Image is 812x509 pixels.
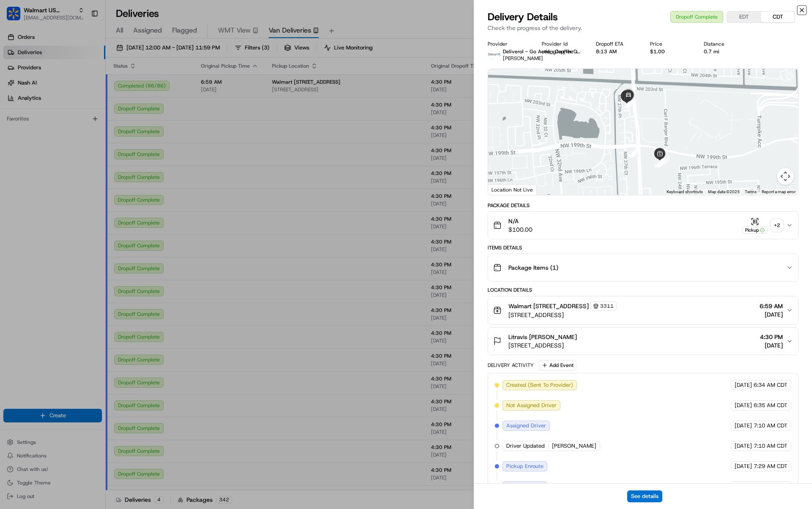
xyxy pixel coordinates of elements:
span: Walmart [STREET_ADDRESS] [508,302,589,310]
button: Add Event [539,360,576,370]
button: Keyboard shortcuts [667,189,703,195]
div: 8 [629,148,639,157]
div: 2 [655,157,664,166]
span: [STREET_ADDRESS] [508,311,617,319]
div: $1.00 [650,48,691,55]
div: 💻 [71,123,78,130]
a: Open this area in Google Maps (opens a new window) [490,184,518,195]
div: Package Details [488,202,798,209]
button: Pickup+2 [742,217,783,234]
div: 5 [655,158,664,167]
span: 6:35 AM CDT [754,402,787,409]
span: Package Items ( 1 ) [508,263,558,272]
p: Check the progress of the delivery. [488,24,798,32]
a: 💻API Documentation [68,119,139,134]
span: Delivery Details [488,10,558,24]
button: Pickup [742,217,768,234]
div: We're available if you need us! [29,89,107,96]
span: 7:10 AM CDT [754,442,787,450]
a: Terms (opens in new tab) [745,189,757,194]
span: 7:29 AM CDT [754,462,787,470]
div: 7 [628,148,638,157]
a: 📗Knowledge Base [5,119,68,134]
div: Delivery Activity [488,362,534,369]
span: Map data ©2025 [708,189,740,194]
button: N/A$100.00Pickup+2 [488,212,798,239]
span: Created (Sent To Provider) [506,381,573,389]
button: Walmart [STREET_ADDRESS]3311[STREET_ADDRESS]6:59 AM[DATE] [488,296,798,324]
span: Not Assigned Driver [506,402,557,409]
p: Welcome 👋 [8,33,154,47]
div: + 2 [771,219,783,231]
span: [STREET_ADDRESS] [508,341,577,350]
div: Distance [704,41,744,47]
span: [DATE] [735,381,752,389]
img: profile_deliverol_nashtms.png [488,48,501,62]
div: Provider Id [542,41,582,47]
span: 4:30 PM [760,333,783,341]
div: Location Not Live [488,184,537,195]
span: 7:10 AM CDT [754,422,787,430]
span: 6:34 AM CDT [754,381,787,389]
span: Pylon [84,143,102,149]
span: [DATE] [735,442,752,450]
button: ord_gJvpjYhzQp7aaKWL4XXa7x [542,48,582,55]
span: 3311 [600,303,614,309]
div: Location Details [488,287,798,293]
div: 1 [661,156,670,165]
span: Driver Updated [506,442,545,450]
span: $100.00 [508,225,532,234]
span: [DATE] [735,462,752,470]
span: [DATE] [760,310,783,319]
div: 📗 [8,123,15,130]
img: 1736555255976-a54dd68f-1ca7-489b-9aae-adbdc363a1c4 [8,80,24,96]
span: Deliverol - Go Action Courier [503,48,572,55]
a: Powered byPylon [60,142,102,149]
span: [PERSON_NAME] [552,442,596,450]
span: [DATE] [735,402,752,409]
span: Litravis [PERSON_NAME] [508,333,577,341]
button: Map camera controls [777,168,794,185]
div: Price [650,41,691,47]
span: Assigned Driver [506,422,546,430]
span: N/A [508,217,532,225]
div: 8:13 AM [596,48,636,55]
button: See details [627,490,662,502]
div: Start new chat [29,80,139,89]
div: Dropoff ETA [596,41,636,47]
span: [DATE] [735,422,752,430]
button: Start new chat [144,83,154,93]
button: CDT [761,11,795,22]
button: EDT [727,11,761,22]
div: Pickup [742,227,768,234]
span: 6:59 AM [760,302,783,310]
img: Google [490,184,518,195]
div: 6 [628,147,637,156]
div: Provider [488,41,528,47]
img: Nash [8,8,25,25]
span: Pickup Arrived [506,483,543,490]
span: Pickup Enroute [506,462,543,470]
span: Knowledge Base [17,122,65,131]
span: [DATE] [735,483,752,490]
div: Items Details [488,244,798,251]
div: 0.7 mi [704,48,744,55]
input: Clear [22,54,140,63]
span: [PERSON_NAME] [503,55,543,62]
a: Report a map error [762,189,796,194]
button: Litravis [PERSON_NAME][STREET_ADDRESS]4:30 PM[DATE] [488,328,798,355]
span: 7:29 AM CDT [754,483,787,490]
span: [DATE] [760,341,783,350]
button: Package Items (1) [488,254,798,281]
span: API Documentation [80,122,136,131]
